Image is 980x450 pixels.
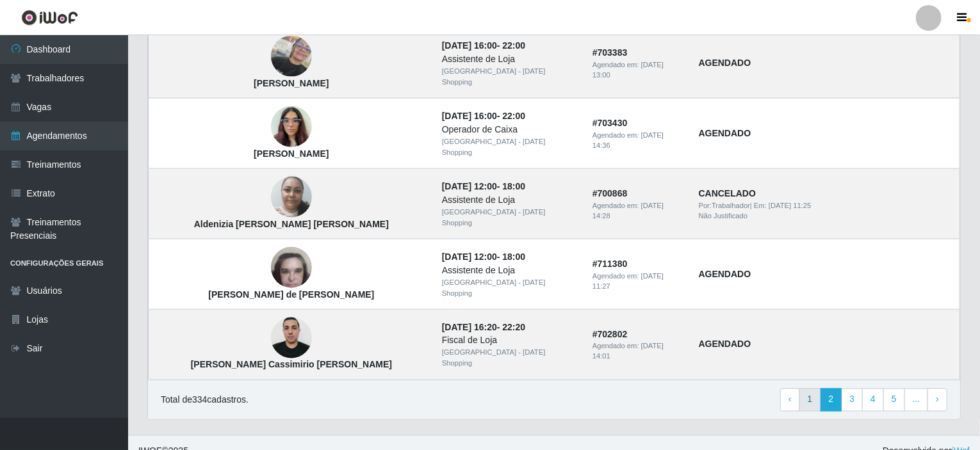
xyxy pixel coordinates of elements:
[442,264,577,277] div: Assistente de Loja
[862,389,884,412] a: 4
[271,241,312,295] img: elayne Cristina Ferreira de oliveira santos
[271,311,312,366] img: Gustavo Cassimirio da Silva
[442,136,577,158] div: [GEOGRAPHIC_DATA] - [DATE] Shopping
[271,100,312,154] img: Aline Barbosa de Sena
[904,389,929,412] a: ...
[503,252,526,262] time: 18:00
[442,52,577,66] div: Assistente de Loja
[780,389,800,412] a: Previous
[883,389,905,412] a: 5
[841,389,863,412] a: 3
[161,394,249,407] p: Total de 334 cadastros.
[592,329,628,339] strong: # 702802
[592,130,683,152] div: Agendado em:
[927,389,947,412] a: Next
[592,341,683,363] div: Agendado em:
[699,188,756,198] strong: CANCELADO
[442,252,497,262] time: [DATE] 12:00
[503,111,526,121] time: 22:00
[503,40,526,51] time: 22:00
[271,36,312,77] img: Maria Cristina Vicente Francisco
[194,219,389,229] strong: Aldenizia [PERSON_NAME] [PERSON_NAME]
[699,269,751,279] strong: AGENDADO
[442,111,525,121] strong: -
[442,40,497,51] time: [DATE] 16:00
[592,259,628,269] strong: # 711380
[592,271,683,293] div: Agendado em:
[699,211,952,221] div: Não Justificado
[592,60,683,81] div: Agendado em:
[254,149,329,159] strong: [PERSON_NAME]
[191,360,392,370] strong: [PERSON_NAME] Cassimirio [PERSON_NAME]
[592,47,628,58] strong: # 703383
[442,334,577,348] div: Fiscal de Loja
[271,170,312,225] img: Aldenizia Pereira da Silva
[699,339,751,350] strong: AGENDADO
[442,66,577,88] div: [GEOGRAPHIC_DATA] - [DATE] Shopping
[592,188,628,198] strong: # 700868
[442,123,577,136] div: Operador de Caixa
[442,181,525,191] strong: -
[820,389,842,412] a: 2
[769,202,811,209] time: [DATE] 11:25
[254,78,329,88] strong: [PERSON_NAME]
[699,128,751,138] strong: AGENDADO
[503,322,526,332] time: 22:20
[442,252,525,262] strong: -
[442,322,497,332] time: [DATE] 16:20
[592,118,628,128] strong: # 703430
[208,289,374,300] strong: [PERSON_NAME] de [PERSON_NAME]
[442,193,577,207] div: Assistente de Loja
[442,111,497,121] time: [DATE] 16:00
[21,10,78,26] img: CoreUI Logo
[442,348,577,369] div: [GEOGRAPHIC_DATA] - [DATE] Shopping
[699,58,751,68] strong: AGENDADO
[442,181,497,191] time: [DATE] 12:00
[442,322,525,332] strong: -
[442,277,577,299] div: [GEOGRAPHIC_DATA] - [DATE] Shopping
[936,394,939,405] span: ›
[788,394,792,405] span: ‹
[699,202,750,209] span: Por: Trabalhador
[503,181,526,191] time: 18:00
[442,40,525,51] strong: -
[442,207,577,229] div: [GEOGRAPHIC_DATA] - [DATE] Shopping
[592,200,683,222] div: Agendado em:
[799,389,821,412] a: 1
[780,389,947,412] nav: pagination
[699,200,952,211] div: | Em:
